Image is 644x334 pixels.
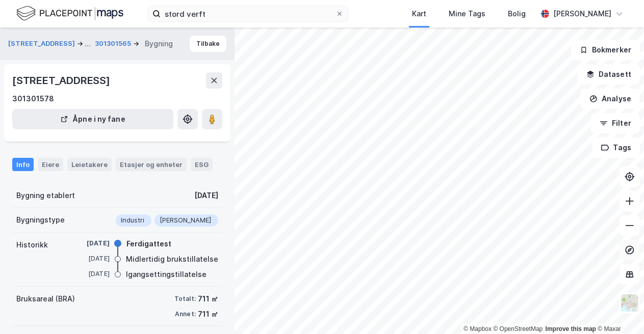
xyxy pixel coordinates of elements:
div: Eiere [38,158,63,171]
div: [DATE] [69,254,110,263]
div: Kart [412,8,426,20]
div: Ferdigattest [126,238,171,250]
div: Igangsettingstillatelse [126,268,207,281]
button: Tags [593,137,640,158]
button: [STREET_ADDRESS] [8,38,77,50]
a: Mapbox [463,325,492,332]
div: ... [85,38,91,50]
div: Totalt: [174,295,196,303]
button: Åpne i ny fane [12,109,173,129]
button: Tilbake [190,36,226,52]
div: Bygning [145,38,173,50]
div: Annet: [175,310,196,318]
div: Bolig [508,8,526,20]
div: Leietakere [67,158,112,171]
div: ESG [191,158,213,171]
div: Bygningstype [16,214,65,226]
iframe: Chat Widget [593,285,644,334]
a: Improve this map [546,325,596,332]
div: [DATE] [69,269,110,279]
a: OpenStreetMap [494,325,543,332]
div: [DATE] [194,189,218,202]
div: [PERSON_NAME] [553,8,611,20]
div: Info [12,158,34,171]
img: logo.f888ab2527a4732fd821a326f86c7f29.svg [16,5,123,22]
button: 301301565 [95,39,133,49]
input: Søk på adresse, matrikkel, gårdeiere, leietakere eller personer [161,6,336,21]
div: Etasjer og enheter [120,160,183,169]
div: 301301578 [12,93,54,105]
div: Bruksareal (BRA) [16,293,75,305]
button: Filter [591,113,640,133]
div: 711 ㎡ [198,308,218,320]
button: Datasett [578,64,640,85]
div: Midlertidig brukstillatelse [126,253,218,265]
div: [DATE] [69,239,110,248]
div: Bygning etablert [16,189,75,202]
div: Historikk [16,239,48,251]
button: Bokmerker [571,40,640,60]
button: Analyse [581,89,640,109]
div: Mine Tags [449,8,485,20]
div: [STREET_ADDRESS] [12,72,112,89]
div: 711 ㎡ [198,293,218,305]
